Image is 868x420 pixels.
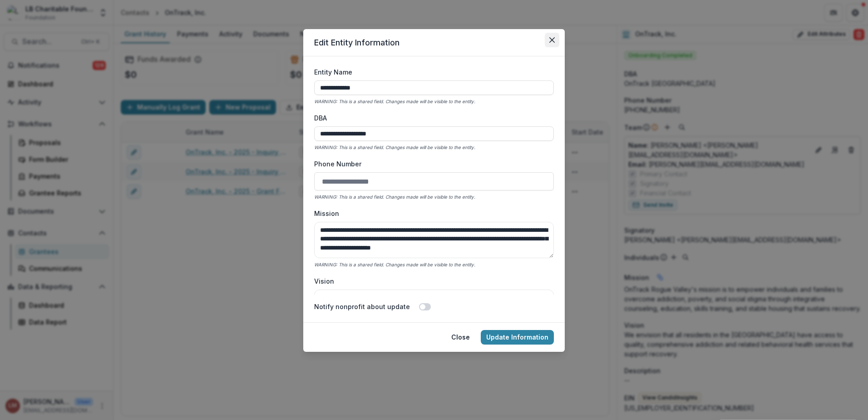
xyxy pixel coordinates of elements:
[481,330,554,345] button: Update Information
[314,99,475,104] i: WARNING: This is a shared field. Changes made will be visible to the entity.
[314,67,548,77] label: Entity Name
[314,113,548,123] label: DBA
[314,194,475,200] i: WARNING: This is a shared field. Changes made will be visible to the entity.
[303,29,565,56] header: Edit Entity Information
[446,330,475,345] button: Close
[545,33,559,47] button: Close
[314,159,548,169] label: Phone Number
[314,302,410,311] label: Notify nonprofit about update
[314,145,475,150] i: WARNING: This is a shared field. Changes made will be visible to the entity.
[314,262,475,267] i: WARNING: This is a shared field. Changes made will be visible to the entity.
[314,276,548,286] label: Vision
[314,209,548,218] label: Mission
